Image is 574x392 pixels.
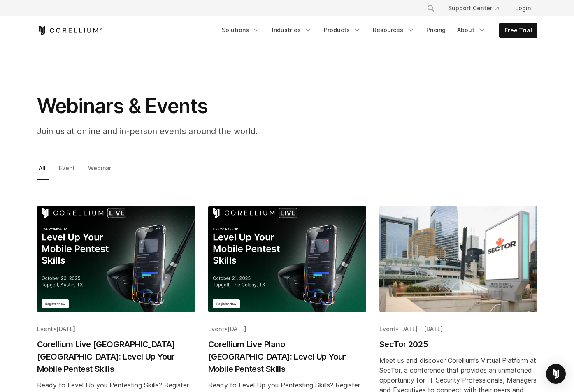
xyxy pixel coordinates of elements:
[57,162,78,180] a: Event
[37,325,53,332] span: Event
[379,338,537,350] h2: SecTor 2025
[228,325,246,332] span: [DATE]
[379,325,537,333] div: •
[56,325,75,332] span: [DATE]
[423,1,438,16] button: Search
[319,23,366,37] a: Products
[37,206,195,312] img: Corellium Live Austin TX: Level Up Your Mobile Pentest Skills
[208,338,366,375] h2: Corellium Live Plano [GEOGRAPHIC_DATA]: Level Up Your Mobile Pentest Skills
[208,325,366,333] div: •
[546,364,566,384] div: Open Intercom Messenger
[452,23,491,37] a: About
[509,1,537,16] a: Login
[37,162,49,180] a: All
[217,23,537,38] div: Navigation Menu
[417,1,537,16] div: Navigation Menu
[86,162,114,180] a: Webinar
[421,23,451,37] a: Pricing
[217,23,265,37] a: Solutions
[37,338,195,375] h2: Corellium Live [GEOGRAPHIC_DATA] [GEOGRAPHIC_DATA]: Level Up Your Mobile Pentest Skills
[37,26,102,35] a: Corellium Home
[37,125,366,137] p: Join us at online and in-person events around the world.
[37,325,195,333] div: •
[399,325,443,332] span: [DATE] - [DATE]
[500,23,537,38] a: Free Trial
[37,94,366,118] h1: Webinars & Events
[267,23,317,37] a: Industries
[208,206,366,312] img: Corellium Live Plano TX: Level Up Your Mobile Pentest Skills
[379,206,537,312] img: SecTor 2025
[442,1,505,16] a: Support Center
[368,23,420,37] a: Resources
[208,325,224,332] span: Event
[379,325,395,332] span: Event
